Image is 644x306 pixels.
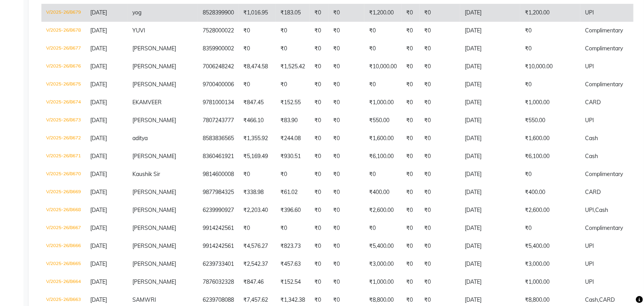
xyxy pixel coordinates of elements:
[599,296,615,303] span: CARD
[239,183,276,201] td: ₹338.98
[41,165,86,183] td: V/2025-26/8670
[132,45,176,52] span: [PERSON_NAME]
[328,255,364,273] td: ₹0
[364,76,401,94] td: ₹0
[364,201,401,219] td: ₹2,600.00
[276,40,310,58] td: ₹0
[90,224,107,231] span: [DATE]
[90,242,107,249] span: [DATE]
[328,237,364,255] td: ₹0
[310,4,328,22] td: ₹0
[520,201,580,219] td: ₹2,600.00
[90,45,107,52] span: [DATE]
[41,130,86,148] td: V/2025-26/8672
[310,255,328,273] td: ₹0
[310,94,328,112] td: ₹0
[401,40,419,58] td: ₹0
[239,112,276,130] td: ₹466.10
[239,219,276,237] td: ₹0
[41,148,86,165] td: V/2025-26/8671
[90,278,107,285] span: [DATE]
[520,273,580,291] td: ₹1,000.00
[198,112,239,130] td: 7807243777
[132,242,176,249] span: [PERSON_NAME]
[310,219,328,237] td: ₹0
[419,219,460,237] td: ₹0
[364,130,401,148] td: ₹1,600.00
[520,165,580,183] td: ₹0
[132,189,176,196] span: [PERSON_NAME]
[401,148,419,165] td: ₹0
[401,76,419,94] td: ₹0
[520,58,580,76] td: ₹10,000.00
[460,237,520,255] td: [DATE]
[310,40,328,58] td: ₹0
[401,237,419,255] td: ₹0
[460,22,520,40] td: [DATE]
[585,189,601,196] span: CARD
[198,94,239,112] td: 9781000134
[401,58,419,76] td: ₹0
[460,165,520,183] td: [DATE]
[198,22,239,40] td: 7528000022
[520,148,580,165] td: ₹6,100.00
[585,99,601,106] span: CARD
[520,94,580,112] td: ₹1,000.00
[364,22,401,40] td: ₹0
[460,148,520,165] td: [DATE]
[239,4,276,22] td: ₹1,016.95
[41,76,86,94] td: V/2025-26/8675
[310,58,328,76] td: ₹0
[520,255,580,273] td: ₹3,000.00
[328,219,364,237] td: ₹0
[328,58,364,76] td: ₹0
[132,27,145,34] span: YUVI
[419,112,460,130] td: ₹0
[364,237,401,255] td: ₹5,400.00
[41,255,86,273] td: V/2025-26/8665
[419,201,460,219] td: ₹0
[276,4,310,22] td: ₹183.05
[276,22,310,40] td: ₹0
[41,40,86,58] td: V/2025-26/8677
[419,76,460,94] td: ₹0
[132,171,160,178] span: Kaushik Sir
[198,58,239,76] td: 7006248242
[328,183,364,201] td: ₹0
[401,201,419,219] td: ₹0
[585,81,623,88] span: Complimentary
[401,273,419,291] td: ₹0
[276,165,310,183] td: ₹0
[132,260,176,267] span: [PERSON_NAME]
[520,237,580,255] td: ₹5,400.00
[276,183,310,201] td: ₹61.02
[585,153,598,160] span: Cash
[401,22,419,40] td: ₹0
[90,206,107,213] span: [DATE]
[585,224,623,231] span: Complimentary
[239,130,276,148] td: ₹1,355.92
[460,219,520,237] td: [DATE]
[239,148,276,165] td: ₹5,169.49
[520,40,580,58] td: ₹0
[328,94,364,112] td: ₹0
[460,201,520,219] td: [DATE]
[460,273,520,291] td: [DATE]
[328,273,364,291] td: ₹0
[276,94,310,112] td: ₹152.55
[419,94,460,112] td: ₹0
[364,40,401,58] td: ₹0
[328,201,364,219] td: ₹0
[310,148,328,165] td: ₹0
[90,189,107,196] span: [DATE]
[520,76,580,94] td: ₹0
[585,278,594,285] span: UPI
[198,165,239,183] td: 9814600008
[276,201,310,219] td: ₹396.60
[364,219,401,237] td: ₹0
[90,135,107,142] span: [DATE]
[364,112,401,130] td: ₹550.00
[520,22,580,40] td: ₹0
[520,219,580,237] td: ₹0
[460,255,520,273] td: [DATE]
